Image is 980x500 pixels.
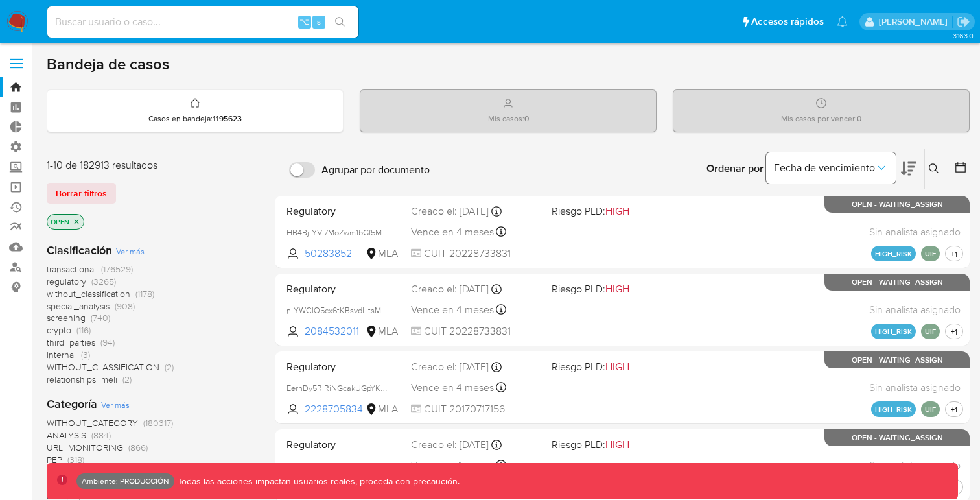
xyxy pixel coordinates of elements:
[327,13,353,31] button: search-icon
[317,16,321,28] span: s
[82,479,169,484] p: Ambiente: PRODUCCIÓN
[957,15,970,29] a: Salir
[837,16,848,27] a: Notificaciones
[879,16,952,28] p: carolina.romo@mercadolibre.com.co
[299,16,309,28] span: ⌥
[174,475,460,488] p: Todas las acciones impactan usuarios reales, proceda con precaución.
[751,15,824,29] span: Accesos rápidos
[47,14,358,30] input: Buscar usuario o caso...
